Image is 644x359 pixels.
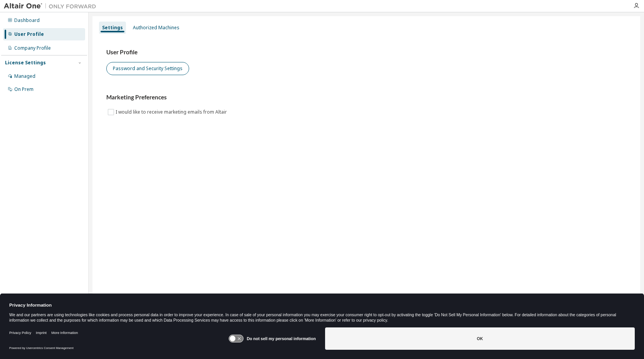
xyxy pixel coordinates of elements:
label: I would like to receive marketing emails from Altair [116,107,228,117]
h3: Marketing Preferences [106,94,626,101]
div: Dashboard [14,17,40,23]
h3: User Profile [106,49,626,56]
img: Altair One [4,2,100,10]
div: User Profile [14,31,44,37]
div: Settings [102,25,123,31]
div: Managed [14,73,35,79]
div: Authorized Machines [133,25,179,31]
div: License Settings [5,60,46,66]
div: On Prem [14,86,34,92]
button: Password and Security Settings [106,62,189,75]
div: Company Profile [14,45,51,51]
